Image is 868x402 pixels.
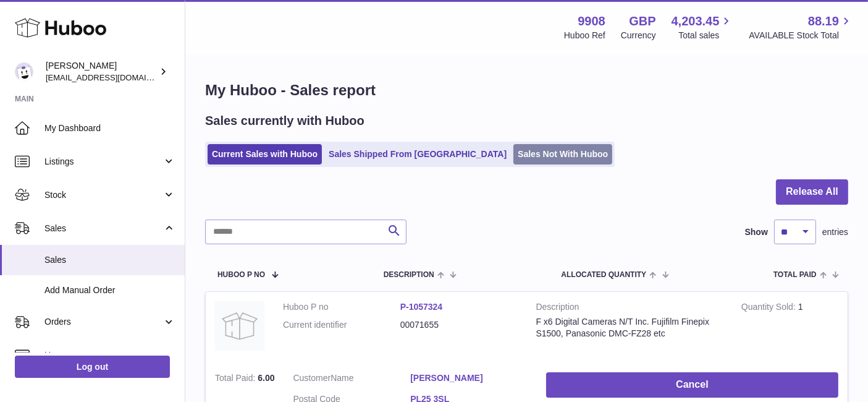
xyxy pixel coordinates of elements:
[410,372,528,384] a: [PERSON_NAME]
[15,62,33,81] img: internalAdmin-9908@internal.huboo.com
[536,301,723,316] strong: Description
[46,60,157,83] div: [PERSON_NAME]
[678,30,733,41] span: Total sales
[44,284,175,296] span: Add Manual Order
[749,13,853,41] a: 88.19 AVAILABLE Stock Total
[808,13,839,30] span: 88.19
[749,30,853,41] span: AVAILABLE Stock Total
[208,144,322,165] a: Current Sales with Huboo
[561,271,646,279] span: ALLOCATED Quantity
[15,356,170,378] a: Log out
[741,302,798,315] strong: Quantity Sold
[215,373,258,386] strong: Total Paid
[205,113,364,129] h2: Sales currently with Huboo
[621,30,656,41] div: Currency
[536,316,723,340] div: F x6 Digital Cameras N/T Inc. Fujifilm Finepix S1500, Panasonic DMC-FZ28 etc
[384,271,434,279] span: Description
[283,301,400,313] dt: Huboo P no
[672,13,734,41] a: 4,203.45 Total sales
[324,144,511,165] a: Sales Shipped From [GEOGRAPHIC_DATA]
[44,316,162,328] span: Orders
[44,122,175,134] span: My Dashboard
[400,302,443,312] a: P-1057324
[44,349,175,361] span: Usage
[258,373,274,383] span: 6.00
[293,373,331,383] span: Customer
[564,30,605,41] div: Huboo Ref
[293,372,411,387] dt: Name
[283,319,400,331] dt: Current identifier
[745,226,768,238] label: Show
[578,13,605,30] strong: 9908
[513,144,612,165] a: Sales Not With Huboo
[44,254,175,266] span: Sales
[672,13,720,30] span: 4,203.45
[546,372,838,398] button: Cancel
[400,319,518,331] dd: 00071655
[776,179,848,205] button: Release All
[44,223,162,234] span: Sales
[822,226,848,238] span: entries
[215,301,264,351] img: no-photo.jpg
[205,80,848,100] h1: My Huboo - Sales report
[44,189,162,201] span: Stock
[732,292,848,363] td: 1
[44,156,162,168] span: Listings
[217,271,265,279] span: Huboo P no
[46,72,182,82] span: [EMAIL_ADDRESS][DOMAIN_NAME]
[773,271,817,279] span: Total paid
[629,13,655,30] strong: GBP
